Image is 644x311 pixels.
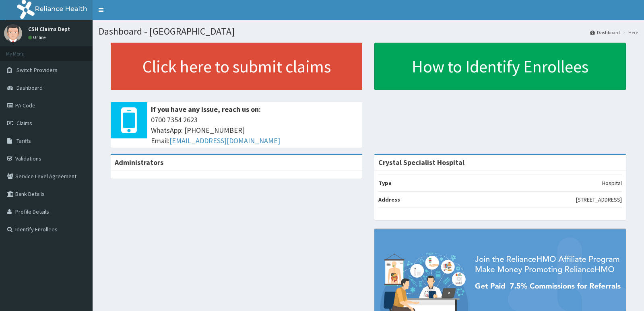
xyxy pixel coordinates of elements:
li: Here [621,29,638,36]
span: Tariffs [17,137,31,144]
strong: Crystal Specialist Hospital [378,158,464,167]
b: If you have any issue, reach us on: [151,105,261,114]
a: How to Identify Enrollees [374,43,626,90]
b: Administrators [115,158,163,167]
a: [EMAIL_ADDRESS][DOMAIN_NAME] [169,136,280,145]
span: Switch Providers [17,66,58,74]
a: Online [28,35,47,40]
p: Hospital [602,179,622,187]
a: Dashboard [590,29,620,36]
p: [STREET_ADDRESS] [576,196,622,204]
a: Click here to submit claims [111,43,362,90]
b: Type [378,179,392,187]
img: User Image [4,24,22,42]
span: Dashboard [17,84,43,91]
span: Claims [17,119,32,127]
h1: Dashboard - [GEOGRAPHIC_DATA] [99,26,638,37]
b: Address [378,196,400,203]
p: CSH Claims Dept [28,26,70,32]
span: 0700 7354 2623 WhatsApp: [PHONE_NUMBER] Email: [151,115,358,146]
